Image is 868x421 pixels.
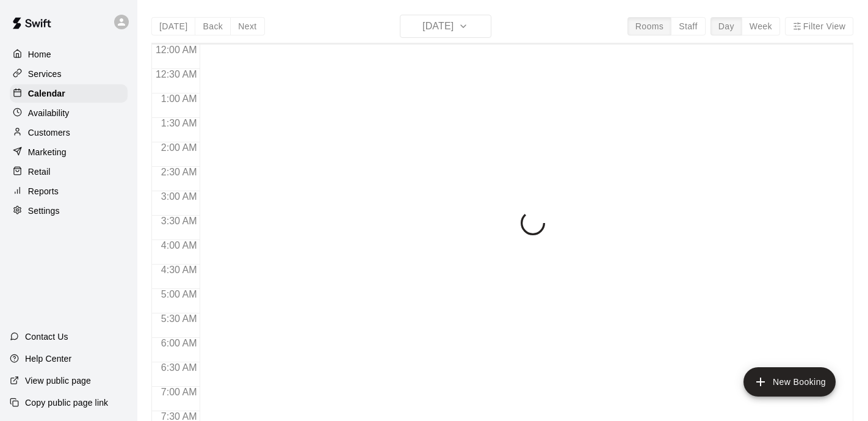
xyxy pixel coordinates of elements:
span: 12:30 AM [153,69,200,79]
a: Services [10,65,128,83]
span: 2:00 AM [158,142,200,153]
p: Settings [28,205,60,217]
span: 6:30 AM [158,362,200,373]
a: Reports [10,182,128,200]
a: Marketing [10,143,128,161]
span: 1:00 AM [158,93,200,104]
span: 2:30 AM [158,167,200,177]
p: Help Center [25,353,71,365]
p: Availability [28,107,70,119]
span: 4:30 AM [158,265,200,275]
p: Calendar [28,87,65,100]
span: 5:00 AM [158,289,200,299]
p: Home [28,48,51,60]
span: 3:00 AM [158,191,200,202]
p: Marketing [28,146,67,158]
p: Contact Us [25,331,68,343]
a: Retail [10,163,128,181]
a: Customers [10,123,128,142]
p: Services [28,68,62,80]
p: Copy public page link [25,397,108,409]
p: Reports [28,185,59,197]
a: Home [10,45,128,64]
p: Customers [28,126,70,139]
a: Availability [10,104,128,122]
span: 3:30 AM [158,216,200,226]
a: Calendar [10,84,128,103]
p: Retail [28,166,51,178]
p: View public page [25,375,91,387]
span: 5:30 AM [158,313,200,324]
span: 1:30 AM [158,118,200,128]
a: Settings [10,202,128,220]
span: 6:00 AM [158,338,200,348]
button: add [743,367,836,397]
span: 12:00 AM [153,45,200,55]
span: 4:00 AM [158,240,200,251]
span: 7:00 AM [158,387,200,397]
